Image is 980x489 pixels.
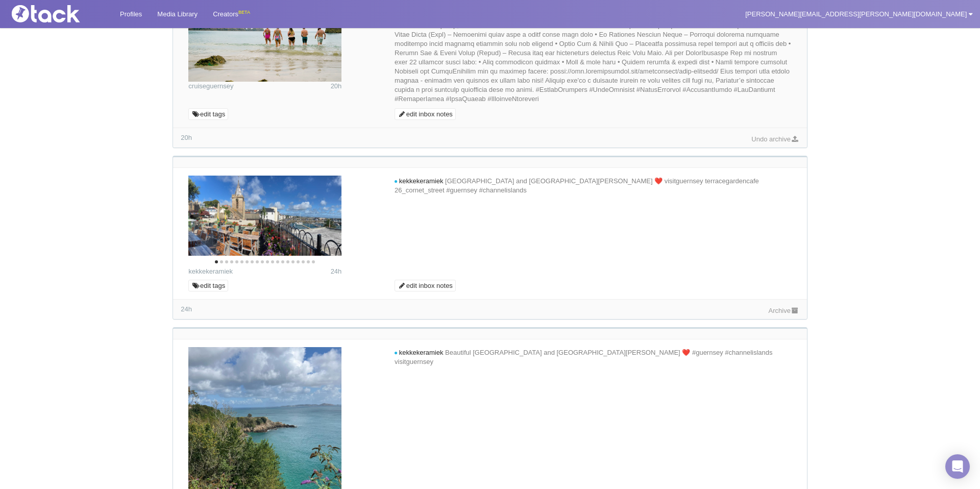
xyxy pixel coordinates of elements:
span: Lore ipsu Dolorsit’a Cons Adipisci Elitsedd! Eius tem incididuntut lab et dolor magnaal, Enimadmi... [395,3,791,103]
a: Archive [769,307,799,314]
time: Posted: 2025-09-04 10:24 UTC [331,267,342,276]
span: 20h [181,134,192,141]
span: 20h [331,82,342,90]
li: Page dot 20 [312,260,315,263]
span: kekkekeramiek [399,349,444,356]
li: Page dot 15 [286,260,289,263]
li: Page dot 10 [261,260,264,263]
li: Page dot 19 [307,260,310,263]
a: edit inbox notes [395,108,456,120]
div: Open Intercom Messenger [945,454,970,479]
img: Image may contain: beach, coast, nature, outdoors, sea, shoreline, water, clothing, swimwear, sum... [188,2,341,82]
li: Page dot 16 [291,260,295,263]
li: Page dot 13 [276,260,279,263]
i: new [395,352,397,355]
span: Beautiful [GEOGRAPHIC_DATA] and [GEOGRAPHIC_DATA][PERSON_NAME] ❤️ #guernsey #channelislands visit... [395,349,772,365]
a: cruiseguernsey [188,82,233,90]
time: Latest comment: 2025-09-04 10:24 UTC [181,305,192,313]
a: Undo archive [751,135,799,143]
span: 24h [331,267,342,275]
li: Page dot 17 [297,260,300,263]
span: [GEOGRAPHIC_DATA] and [GEOGRAPHIC_DATA][PERSON_NAME] ❤️ visitguernsey terracegardencafe 26_cornet... [395,177,759,194]
li: Page dot 2 [220,260,223,263]
div: BETA [238,7,250,18]
i: new [395,180,397,183]
li: Page dot 8 [251,260,254,263]
li: Page dot 11 [266,260,269,263]
a: edit tags [188,108,228,120]
li: Page dot 14 [281,260,284,263]
li: Page dot 18 [302,260,305,263]
li: Page dot 12 [271,260,274,263]
li: Page dot 3 [225,260,228,263]
a: kekkekeramiek [188,267,233,275]
time: Posted: 2025-09-04 14:01 UTC [331,82,342,91]
li: Page dot 1 [215,260,218,263]
img: Image may contain: nature, outdoors, scenery, city, water, waterfront, architecture, building, sp... [188,176,341,256]
a: edit inbox notes [395,280,456,292]
span: 24h [181,305,192,313]
li: Page dot 9 [256,260,259,263]
time: Latest comment: 2025-09-04 14:01 UTC [181,134,192,141]
span: kekkekeramiek [399,177,444,185]
a: edit tags [188,280,228,292]
img: Tack [8,5,110,22]
li: Page dot 5 [235,260,238,263]
li: Page dot 4 [230,260,233,263]
li: Page dot 6 [240,260,243,263]
li: Page dot 7 [246,260,249,263]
